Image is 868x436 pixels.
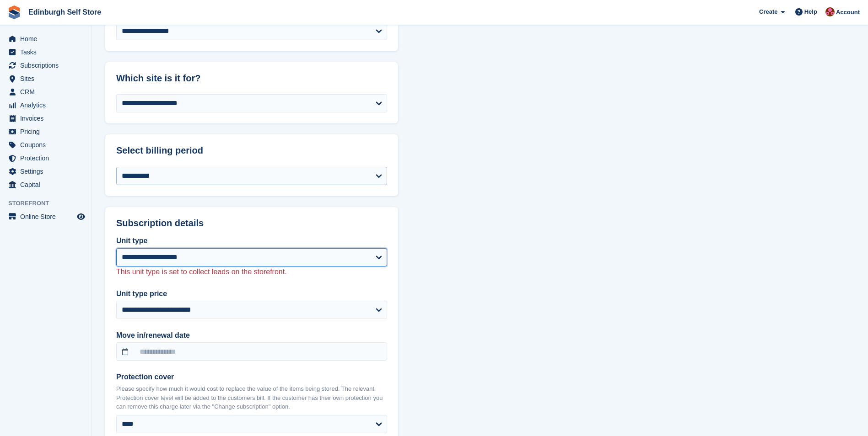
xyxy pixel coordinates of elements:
[5,85,86,98] a: menu
[5,152,86,165] a: menu
[836,8,860,17] span: Account
[5,59,86,72] a: menu
[5,138,86,151] a: menu
[25,5,105,20] a: Edinburgh Self Store
[20,165,75,178] span: Settings
[116,218,387,229] h2: Subscription details
[20,59,75,72] span: Subscriptions
[5,46,86,58] a: menu
[116,372,387,383] label: Protection cover
[5,32,86,45] a: menu
[804,7,817,16] span: Help
[116,288,387,299] label: Unit type price
[5,112,86,125] a: menu
[20,112,75,125] span: Invoices
[5,210,86,223] a: menu
[116,384,387,411] p: Please specify how much it would cost to replace the value of the items being stored. The relevan...
[5,178,86,191] a: menu
[8,199,91,208] span: Storefront
[5,72,86,85] a: menu
[116,235,387,246] label: Unit type
[20,152,75,165] span: Protection
[7,5,21,19] img: stora-icon-8386f47178a22dfd0bd8f6a31ec36ba5ce8667c1dd55bd0f319d3a0aa187defe.svg
[20,99,75,112] span: Analytics
[20,178,75,191] span: Capital
[20,46,75,58] span: Tasks
[5,165,86,178] a: menu
[20,138,75,151] span: Coupons
[75,211,86,222] a: Preview store
[20,210,75,223] span: Online Store
[20,32,75,45] span: Home
[825,7,835,16] img: Lucy Michalec
[759,7,777,16] span: Create
[116,145,387,156] h2: Select billing period
[116,330,387,341] label: Move in/renewal date
[20,85,75,98] span: CRM
[116,73,387,84] h2: Which site is it for?
[116,266,387,277] p: This unit type is set to collect leads on the storefront.
[5,99,86,112] a: menu
[20,125,75,138] span: Pricing
[5,125,86,138] a: menu
[20,72,75,85] span: Sites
